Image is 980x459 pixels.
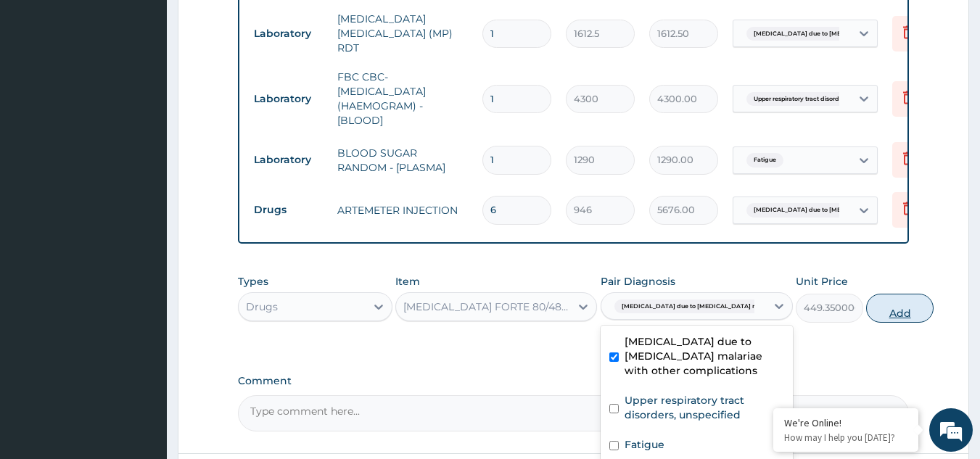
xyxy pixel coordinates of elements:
[7,305,276,356] textarea: Type your message and hit 'Enter'
[75,81,244,100] div: Chat with us now
[330,196,475,225] td: ARTEMETER INJECTION
[395,274,420,289] label: Item
[601,274,675,289] label: Pair Diagnosis
[866,294,934,323] button: Add
[247,20,330,47] td: Laboratory
[330,4,475,62] td: [MEDICAL_DATA] [MEDICAL_DATA] (MP) RDT
[614,299,778,314] span: [MEDICAL_DATA] due to [MEDICAL_DATA] mala...
[27,73,59,109] img: d_794563401_company_1708531726252_794563401
[784,431,907,444] p: How may I help you today?
[247,86,330,112] td: Laboratory
[746,153,783,168] span: Fatigue
[625,437,664,452] label: Fatigue
[784,416,907,429] div: We're Online!
[746,92,851,107] span: Upper respiratory tract disord...
[246,299,278,314] div: Drugs
[247,146,330,173] td: Laboratory
[238,276,268,288] label: Types
[796,274,848,289] label: Unit Price
[330,62,475,135] td: FBC CBC-[MEDICAL_DATA] (HAEMOGRAM) - [BLOOD]
[247,197,330,223] td: Drugs
[238,7,273,42] div: Minimize live chat window
[403,299,572,314] div: [MEDICAL_DATA] FORTE 80/480 BY 6 TAB
[330,138,475,182] td: BLOOD SUGAR RANDOM - [PLASMA]
[238,375,910,387] label: Comment
[746,203,910,218] span: [MEDICAL_DATA] due to [MEDICAL_DATA] mala...
[746,27,910,41] span: [MEDICAL_DATA] due to [MEDICAL_DATA] mala...
[84,137,200,284] span: We're online!
[625,393,784,422] label: Upper respiratory tract disorders, unspecified
[625,334,784,378] label: [MEDICAL_DATA] due to [MEDICAL_DATA] malariae with other complications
